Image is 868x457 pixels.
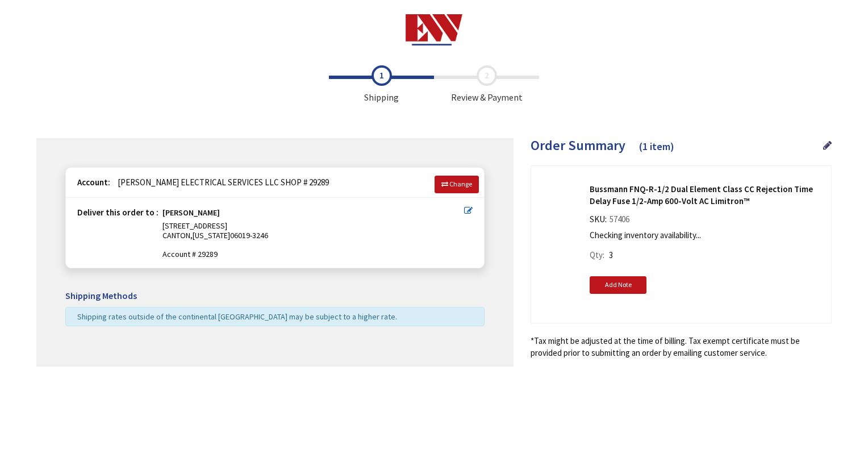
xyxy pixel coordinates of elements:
[590,213,632,229] div: SKU:
[77,177,110,188] strong: Account:
[590,229,817,241] p: Checking inventory availability...
[162,250,464,259] span: Account # 29289
[590,250,603,260] span: Qty
[607,214,632,225] span: 57406
[590,183,823,207] strong: Bussmann FNQ-R-1/2 Dual Element Class CC Rejection Time Delay Fuse 1/2-Amp 600-Volt AC Limitron™
[435,176,479,193] a: Change
[230,230,268,240] span: 06019-3246
[531,136,625,154] span: Order Summary
[162,208,220,221] strong: [PERSON_NAME]
[329,65,434,104] span: Shipping
[434,65,539,104] span: Review & Payment
[193,230,230,240] span: [US_STATE]
[531,335,832,359] : *Tax might be adjusted at the time of billing. Tax exempt certificate must be provided prior to s...
[112,177,329,188] span: [PERSON_NAME] ELECTRICAL SERVICES LLC SHOP # 29289
[609,250,613,260] span: 3
[77,207,158,218] strong: Deliver this order to :
[65,291,485,301] h5: Shipping Methods
[162,230,193,240] span: CANTON,
[162,221,227,231] span: [STREET_ADDRESS]
[639,140,674,153] span: (1 item)
[77,311,397,322] span: Shipping rates outside of the continental [GEOGRAPHIC_DATA] may be subject to a higher rate.
[406,14,463,45] img: Electrical Wholesalers, Inc.
[449,180,472,188] span: Change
